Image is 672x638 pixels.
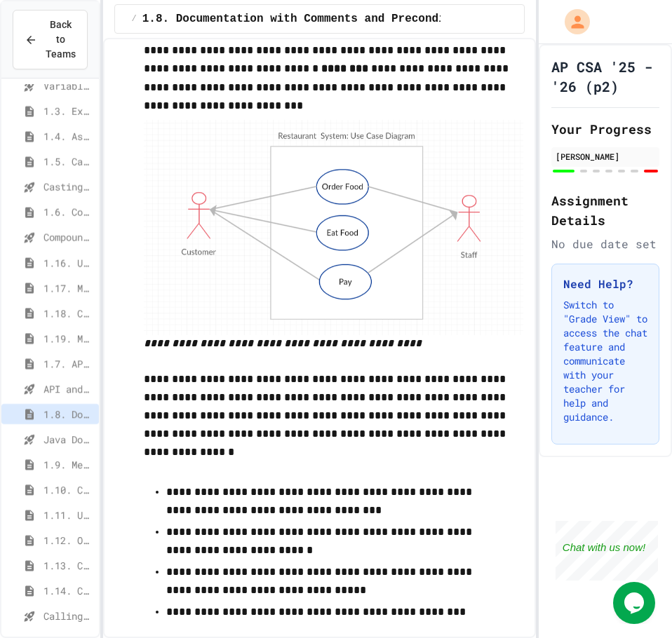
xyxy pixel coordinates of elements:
[43,609,93,623] span: Calling Instance Methods - Topic 1.14
[43,457,93,472] span: 1.9. Method Signatures
[43,381,93,396] span: API and Libraries - Topic 1.7
[43,79,93,93] span: Variables and Data Types - Quiz
[43,104,93,118] span: 1.3. Expressions and Output [New]
[43,331,93,346] span: 1.19. Multiple Choice Exercises for Unit 1a (1.1-1.6)
[551,236,659,252] div: No due date set
[43,230,93,245] span: Compound assignment operators - Quiz
[551,191,659,230] h2: Assignment Details
[43,205,93,219] span: 1.6. Compound Assignment Operators
[613,582,658,624] iframe: chat widget
[43,356,93,371] span: 1.7. APIs and Libraries
[43,432,93,447] span: Java Documentation with Comments - Topic 1.8
[556,521,658,581] iframe: chat widget
[43,583,93,598] span: 1.14. Calling Instance Methods
[43,558,93,573] span: 1.13. Creating and Initializing Objects: Constructors
[43,280,93,295] span: 1.17. Mixed Up Code Practice 1.1-1.6
[132,13,137,25] span: /
[551,119,659,139] h2: Your Progress
[43,129,93,144] span: 1.4. Assignment and Input
[13,10,88,69] button: Back to Teams
[43,179,93,194] span: Casting and Ranges of variables - Quiz
[43,482,93,497] span: 1.10. Calling Class Methods
[550,6,593,38] div: My Account
[43,508,93,522] span: 1.11. Using the Math Class
[551,57,659,96] h1: AP CSA '25 - '26 (p2)
[43,255,93,270] span: 1.16. Unit Summary 1a (1.1-1.6)
[142,11,479,27] span: 1.8. Documentation with Comments and Preconditions
[43,533,93,548] span: 1.12. Objects - Instances of Classes
[43,306,93,320] span: 1.18. Coding Practice 1a (1.1-1.6)
[563,298,647,424] p: Switch to "Grade View" to access the chat feature and communicate with your teacher for help and ...
[563,276,647,292] h3: Need Help?
[43,407,93,421] span: 1.8. Documentation with Comments and Preconditions
[556,150,655,163] div: [PERSON_NAME]
[43,154,93,169] span: 1.5. Casting and Ranges of Values
[46,18,76,62] span: Back to Teams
